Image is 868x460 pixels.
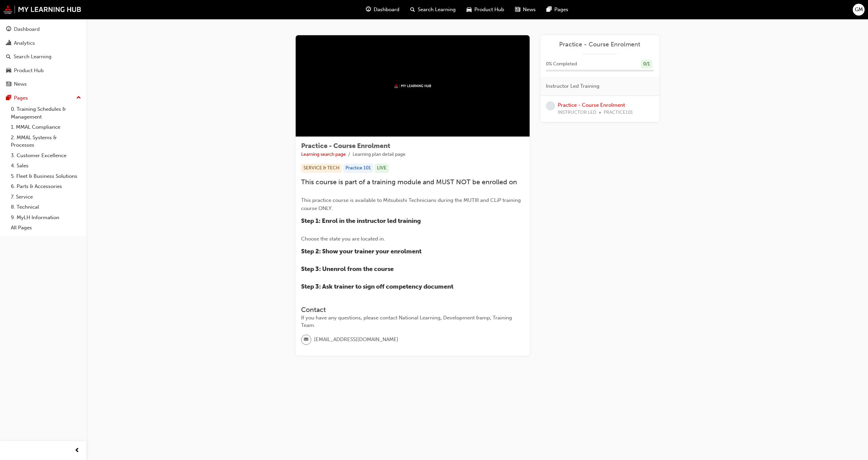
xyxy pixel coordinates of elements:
span: Search Learning [418,6,456,14]
span: chart-icon [6,40,11,46]
span: This practice course is available to Mitsubishi Technicians during the MUTIII and CLiP training c... [301,197,522,211]
a: Dashboard [3,23,84,36]
span: pages-icon [6,95,11,101]
span: Dashboard [374,6,399,14]
div: Dashboard [14,25,40,33]
a: Practice - Course Enrolment [558,102,625,108]
span: car-icon [6,68,11,74]
div: 0 / 1 [641,60,652,69]
button: DashboardAnalyticsSearch LearningProduct HubNews [3,22,84,92]
span: car-icon [467,5,472,14]
a: car-iconProduct Hub [461,3,510,17]
span: Practice - Course Enrolment [301,142,390,150]
span: search-icon [6,54,11,60]
span: learningRecordVerb_NONE-icon [546,101,555,110]
span: INSTRUCTOR LED [558,109,596,117]
span: Product Hub [474,6,504,14]
span: Step 3: Unenrol from the course [301,265,394,273]
div: SERVICE & TECH [301,164,342,173]
span: Step 1: Enrol in the instructor led training [301,217,421,225]
span: GM [855,6,863,14]
button: Pages [3,92,84,104]
span: search-icon [410,5,415,14]
a: Analytics [3,37,84,49]
div: Analytics [14,39,35,47]
button: GM [853,4,865,16]
a: 5. Fleet & Business Solutions [8,171,84,182]
a: 3. Customer Excellence [8,150,84,161]
span: news-icon [6,81,11,87]
a: Product Hub [3,64,84,77]
a: news-iconNews [510,3,541,17]
span: 0 % Completed [546,60,577,68]
a: All Pages [8,223,84,233]
div: News [14,80,27,88]
div: Pages [14,94,28,102]
span: News [523,6,536,14]
a: 8. Technical [8,202,84,212]
a: Search Learning [3,50,84,63]
div: Product Hub [14,67,44,75]
div: Practice 101 [343,164,373,173]
a: 9. MyLH Information [8,212,84,223]
span: Step 3: Ask trainer to sign off competency document [301,283,453,290]
span: Instructor Led Training [546,82,599,90]
div: If you have any questions, please contact National Learning, Development &amp; Training Team. [301,314,524,329]
a: 6. Parts & Accessories [8,181,84,192]
a: Learning search page [301,151,346,157]
span: Step 2: Show your trainer your enrolment [301,248,421,255]
span: prev-icon [75,446,80,455]
a: guage-iconDashboard [360,3,405,17]
span: Choose the state you are located in. [301,236,385,242]
a: 4. Sales [8,161,84,171]
a: News [3,78,84,90]
span: Pages [554,6,568,14]
a: 1. MMAL Compliance [8,122,84,132]
a: Practice - Course Enrolment [546,41,654,48]
span: guage-icon [6,26,11,33]
a: search-iconSearch Learning [405,3,461,17]
h3: Contact [301,306,524,314]
span: up-icon [76,93,81,102]
li: Learning plan detail page [353,151,406,159]
div: LIVE [375,164,389,173]
a: 7. Service [8,192,84,202]
span: PRACTICE101 [604,109,633,117]
span: This course is part of a training module and MUST NOT be enrolled on [301,178,517,186]
img: mmal [394,84,431,88]
span: email-icon [304,335,309,344]
span: [EMAIL_ADDRESS][DOMAIN_NAME] [314,336,398,343]
a: 0. Training Schedules & Management [8,104,84,122]
span: news-icon [515,5,520,14]
span: guage-icon [366,5,371,14]
span: pages-icon [547,5,552,14]
div: Search Learning [14,53,52,61]
a: 2. MMAL Systems & Processes [8,132,84,150]
a: pages-iconPages [541,3,574,17]
img: mmal [3,5,81,14]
